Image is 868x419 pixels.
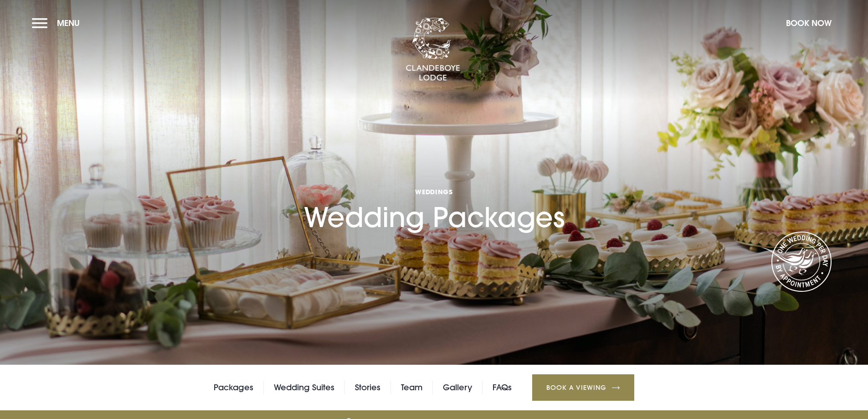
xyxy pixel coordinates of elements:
a: Packages [214,381,253,394]
a: Wedding Suites [274,381,334,394]
button: Menu [32,13,84,33]
h1: Wedding Packages [304,136,565,233]
a: Book a Viewing [532,374,634,401]
span: Menu [57,18,80,28]
a: FAQs [493,381,512,394]
a: Gallery [443,381,472,394]
a: Team [401,381,422,394]
button: Book Now [781,13,836,33]
img: Clandeboye Lodge [406,18,460,82]
a: Stories [355,381,380,394]
span: Weddings [304,187,565,196]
